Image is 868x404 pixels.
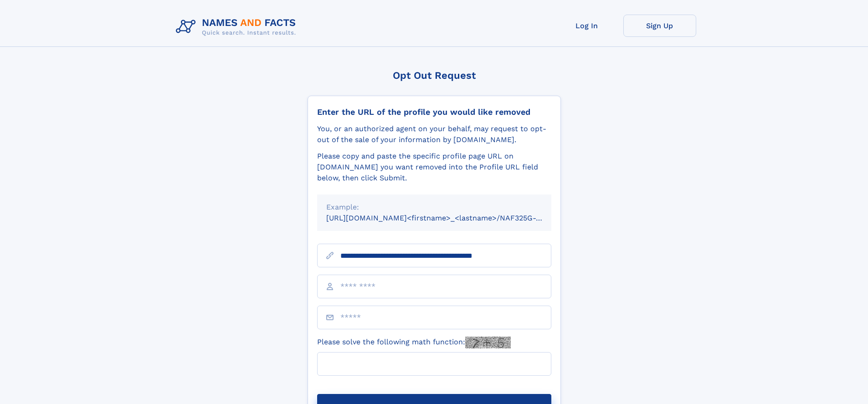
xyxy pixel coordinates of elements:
a: Sign Up [623,15,696,37]
div: Enter the URL of the profile you would like removed [317,107,551,117]
div: You, or an authorized agent on your behalf, may request to opt-out of the sale of your informatio... [317,123,551,145]
div: Please copy and paste the specific profile page URL on [DOMAIN_NAME] you want removed into the Pr... [317,151,551,184]
label: Please solve the following math function: [317,337,511,348]
div: Opt Out Request [308,70,561,81]
div: Example: [326,202,542,213]
small: [URL][DOMAIN_NAME]<firstname>_<lastname>/NAF325G-xxxxxxxx [326,214,569,222]
a: Log In [550,15,623,37]
img: Logo Names and Facts [172,15,303,39]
